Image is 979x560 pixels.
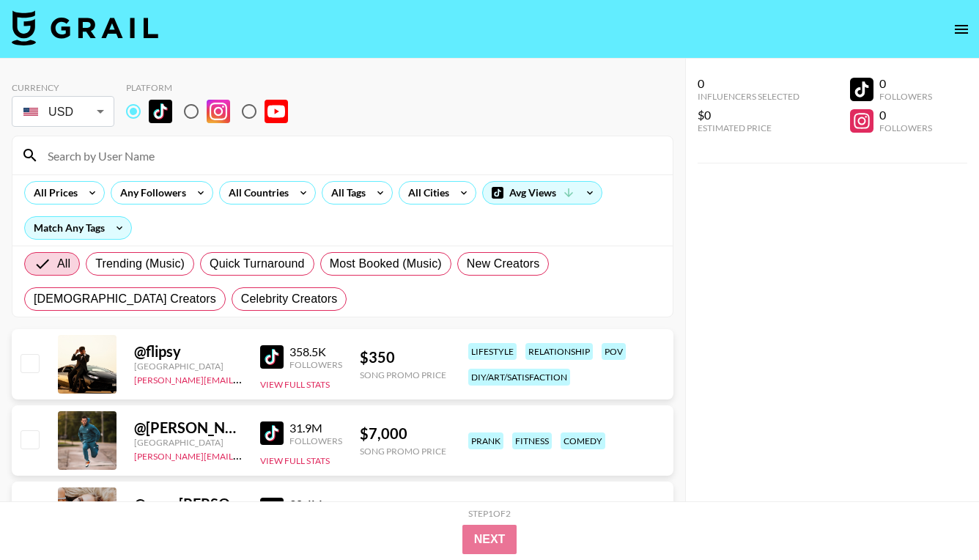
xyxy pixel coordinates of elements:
[360,501,446,519] div: $ 31,000
[260,379,330,390] button: View Full Stats
[260,345,284,369] img: TikTok
[525,343,593,360] div: relationship
[95,255,185,273] span: Trending (Music)
[149,100,172,123] img: TikTok
[260,455,330,466] button: View Full Stats
[126,82,300,93] div: Platform
[462,525,517,554] button: Next
[468,432,503,449] div: prank
[360,348,446,366] div: $ 350
[468,343,517,360] div: lifestyle
[360,369,446,380] div: Song Promo Price
[134,419,243,437] div: @ [PERSON_NAME].[PERSON_NAME]
[289,435,342,446] div: Followers
[561,432,605,449] div: comedy
[698,108,799,122] div: $0
[260,498,284,521] img: TikTok
[220,182,292,204] div: All Countries
[468,369,570,386] div: diy/art/satisfaction
[289,345,342,359] div: 358.5K
[111,182,189,204] div: Any Followers
[468,508,511,519] div: Step 1 of 2
[241,290,338,308] span: Celebrity Creators
[34,290,216,308] span: [DEMOGRAPHIC_DATA] Creators
[134,448,351,462] a: [PERSON_NAME][EMAIL_ADDRESS][DOMAIN_NAME]
[698,91,799,102] div: Influencers Selected
[399,182,452,204] div: All Cities
[39,144,664,167] input: Search by User Name
[512,432,552,449] div: fitness
[289,421,342,435] div: 31.9M
[879,108,932,122] div: 0
[698,122,799,133] div: Estimated Price
[360,424,446,443] div: $ 7,000
[260,421,284,445] img: TikTok
[25,217,131,239] div: Match Any Tags
[289,497,342,512] div: 30.4M
[265,100,288,123] img: YouTube
[134,437,243,448] div: [GEOGRAPHIC_DATA]
[467,255,540,273] span: New Creators
[134,495,243,513] div: @ savv.[PERSON_NAME]
[483,182,602,204] div: Avg Views
[12,82,114,93] div: Currency
[879,122,932,133] div: Followers
[879,76,932,91] div: 0
[602,343,626,360] div: pov
[906,487,961,542] iframe: Drift Widget Chat Controller
[134,361,243,372] div: [GEOGRAPHIC_DATA]
[134,372,351,386] a: [PERSON_NAME][EMAIL_ADDRESS][DOMAIN_NAME]
[12,10,158,45] img: Grail Talent
[879,91,932,102] div: Followers
[207,100,230,123] img: Instagram
[322,182,369,204] div: All Tags
[57,255,70,273] span: All
[210,255,305,273] span: Quick Turnaround
[134,342,243,361] div: @ flipsy
[698,76,799,91] div: 0
[330,255,442,273] span: Most Booked (Music)
[25,182,81,204] div: All Prices
[947,15,976,44] button: open drawer
[360,446,446,457] div: Song Promo Price
[15,99,111,125] div: USD
[289,359,342,370] div: Followers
